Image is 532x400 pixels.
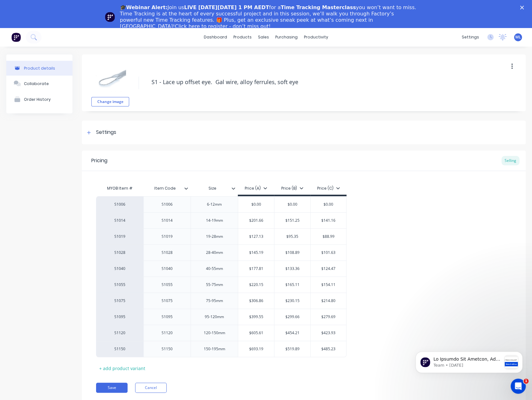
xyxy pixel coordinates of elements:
div: S1055S105555-75mm$220.15$165.11$154.11 [96,277,346,293]
div: $214.80 [311,293,346,309]
div: Order History [24,97,51,102]
div: S1120S1120120-150mm$605.61$454.21$423.93 [96,325,346,341]
iframe: Intercom notifications message [406,339,532,383]
div: 55-75mm [199,281,230,289]
span: 1 [523,379,529,384]
div: $399.55 [238,309,274,325]
div: + add product variant [96,363,148,373]
div: 150-195mm [199,345,230,353]
div: $519.89 [274,341,310,357]
img: Profile image for Team [105,12,115,22]
p: Message from Team, sent 1w ago [27,24,95,29]
div: S1150 [102,346,137,352]
b: 🎓Webinar Alert: [120,4,168,10]
div: S1055 [152,281,183,289]
div: $230.15 [274,293,310,309]
div: Product details [24,66,55,71]
div: $145.19 [238,245,274,260]
div: 19-28mm [199,232,230,241]
div: 6-12mm [199,200,230,209]
div: $0.00 [311,197,346,212]
div: Close [520,6,526,9]
div: Collaborate [24,81,49,86]
div: S1006S10066-12mm$0.00$0.00$0.00 [96,196,346,212]
div: MYOB Item # [96,182,143,195]
div: S1150S1150150-195mm$693.19$519.89$485.23 [96,341,346,357]
div: products [230,32,255,42]
button: Change image [91,97,129,106]
div: $306.86 [238,293,274,309]
span: ML [515,34,521,40]
div: $127.13 [238,229,274,244]
div: $124.47 [311,261,346,277]
span: Lo Ipsumdo Sit Ametcon, Ad’el seddoe tem inci utlabore etdolor magnaaliq en admi veni quisnost ex... [27,18,95,380]
div: S1040 [102,266,137,271]
b: Time Tracking Masterclass [281,4,356,10]
a: Click here to register - don’t miss out! [175,23,271,29]
div: Price (C) [317,186,340,191]
div: S1120 [152,329,183,337]
div: $605.61 [238,325,274,341]
button: Cancel [135,383,167,393]
iframe: Intercom live chat [511,379,526,394]
img: Factory [11,32,21,42]
div: $101.63 [311,245,346,260]
div: Pricing [91,157,107,164]
div: $165.11 [274,277,310,293]
div: S1040S104040-55mm$177.81$133.36$124.47 [96,260,346,277]
div: S1075S107575-95mm$306.86$230.15$214.80 [96,293,346,309]
div: S1019S101919-28mm$127.13$95.35$88.99 [96,228,346,244]
div: $88.99 [311,229,346,244]
a: dashboard [201,32,230,42]
div: $423.93 [311,325,346,341]
div: fileChange image [91,59,129,106]
div: S1019 [152,232,183,241]
div: 120-150mm [199,329,230,337]
div: $279.69 [311,309,346,325]
div: productivity [301,32,331,42]
textarea: S1 - Lace up offset eye. Gal wire, alloy ferrules, soft eye [148,75,488,89]
button: Save [96,383,128,393]
div: Price (A) [245,186,267,191]
div: S1019 [102,234,137,239]
div: S1014 [152,216,183,225]
div: purchasing [272,32,301,42]
div: $151.25 [274,213,310,228]
button: Product details [6,61,72,76]
div: Size [191,182,238,195]
div: $0.00 [238,197,274,212]
div: S1014 [102,218,137,223]
div: S1095S109595-120mm$399.55$299.66$279.69 [96,309,346,325]
img: file [94,62,126,94]
div: $485.23 [311,341,346,357]
div: Item Code [143,180,187,196]
div: S1150 [152,345,183,353]
div: S1006 [152,200,183,209]
div: $154.11 [311,277,346,293]
div: $133.36 [274,261,310,277]
div: S1055 [102,282,137,288]
div: 75-95mm [199,297,230,305]
button: Order History [6,91,72,107]
div: S1095 [102,314,137,320]
div: sales [255,32,272,42]
div: $201.66 [238,213,274,228]
div: settings [459,32,482,42]
div: 95-120mm [199,313,230,321]
div: $299.66 [274,309,310,325]
div: S1075 [102,298,137,304]
div: 40-55mm [199,265,230,273]
div: Price (B) [281,186,303,191]
div: S1095 [152,313,183,321]
div: $220.15 [238,277,274,293]
div: S1014S101414-19mm$201.66$151.25$141.16 [96,212,346,228]
div: Item Code [143,182,191,195]
div: $108.89 [274,245,310,260]
div: Settings [96,129,116,136]
b: LIVE [DATE][DATE] 1 PM AEDT [184,4,269,10]
div: $693.19 [238,341,274,357]
div: 14-19mm [199,216,230,225]
div: S1028 [102,250,137,255]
